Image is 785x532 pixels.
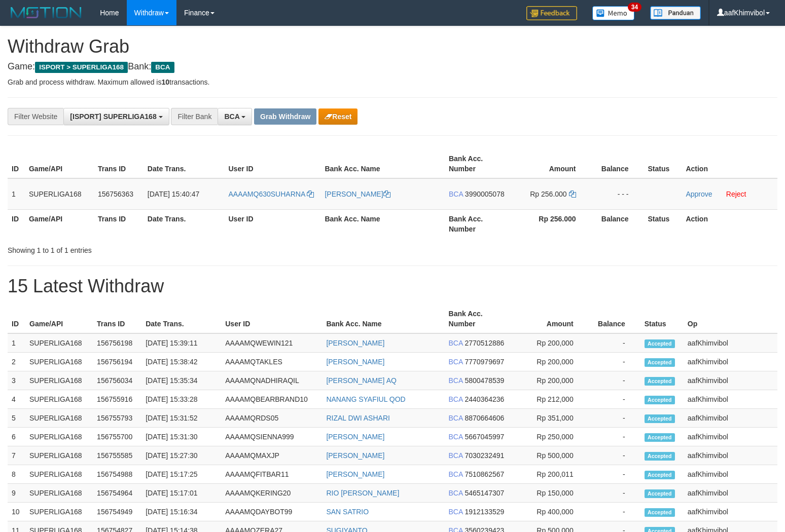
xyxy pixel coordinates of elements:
[171,108,218,125] div: Filter Bank
[63,108,169,125] button: [ISPORT] SUPERLIGA168
[449,489,463,497] span: BCA
[221,446,322,465] td: AAAAMQMAXJP
[221,503,322,521] td: AAAAMQDAYBOT99
[93,390,141,409] td: 156755916
[320,149,445,178] th: Bank Acc. Name
[141,409,221,428] td: [DATE] 15:31:52
[229,190,314,198] a: AAAAMQ630SUHARNA
[465,470,504,478] span: Copy 7510862567 to clipboard
[589,446,640,465] td: -
[8,446,25,465] td: 7
[221,305,322,333] th: User ID
[449,358,463,366] span: BCA
[591,149,644,178] th: Balance
[8,305,25,333] th: ID
[320,209,445,238] th: Bank Acc. Name
[589,503,640,521] td: -
[161,78,169,86] strong: 10
[465,339,504,347] span: Copy 2770512886 to clipboard
[221,465,322,484] td: AAAAMQFITBAR11
[8,209,25,238] th: ID
[465,433,504,441] span: Copy 5667045997 to clipboard
[326,433,384,441] a: [PERSON_NAME]
[511,409,589,428] td: Rp 351,000
[465,376,504,385] span: Copy 5800478539 to clipboard
[93,503,141,521] td: 156754949
[726,190,746,198] a: Reject
[684,428,777,446] td: aafKhimvibol
[589,428,640,446] td: -
[93,428,141,446] td: 156755700
[141,371,221,390] td: [DATE] 15:35:34
[512,209,591,238] th: Rp 256.000
[8,484,25,503] td: 9
[511,305,589,333] th: Amount
[318,108,358,125] button: Reset
[644,209,682,238] th: Status
[684,409,777,428] td: aafKhimvibol
[526,6,577,20] img: Feedback.jpg
[645,508,675,517] span: Accepted
[449,451,463,460] span: BCA
[589,465,640,484] td: -
[8,371,25,390] td: 3
[25,333,93,353] td: SUPERLIGA168
[25,371,93,390] td: SUPERLIGA168
[511,333,589,353] td: Rp 200,000
[589,371,640,390] td: -
[93,409,141,428] td: 156755793
[645,471,675,479] span: Accepted
[8,77,777,87] p: Grab and process withdraw. Maximum allowed is transactions.
[221,371,322,390] td: AAAAMQNADHIRAQIL
[141,428,221,446] td: [DATE] 15:31:30
[8,409,25,428] td: 5
[592,6,635,20] img: Button%20Memo.svg
[25,209,94,238] th: Game/API
[221,409,322,428] td: AAAAMQRDS05
[326,508,369,516] a: SAN SATRIO
[684,484,777,503] td: aafKhimvibol
[322,305,444,333] th: Bank Acc. Name
[645,414,675,423] span: Accepted
[684,333,777,353] td: aafKhimvibol
[511,503,589,521] td: Rp 400,000
[93,305,141,333] th: Trans ID
[684,390,777,409] td: aafKhimvibol
[221,484,322,503] td: AAAAMQKERING20
[141,390,221,409] td: [DATE] 15:33:28
[8,428,25,446] td: 6
[569,190,576,198] a: Copy 256000 to clipboard
[326,470,384,478] a: [PERSON_NAME]
[8,390,25,409] td: 4
[8,5,85,20] img: MOTION_logo.png
[8,36,777,57] h1: Withdraw Grab
[589,305,640,333] th: Balance
[326,451,384,460] a: [PERSON_NAME]
[8,149,25,178] th: ID
[465,358,504,366] span: Copy 7770979697 to clipboard
[141,446,221,465] td: [DATE] 15:27:30
[589,333,640,353] td: -
[225,209,321,238] th: User ID
[628,3,641,12] span: 34
[684,371,777,390] td: aafKhimvibol
[144,209,225,238] th: Date Trans.
[8,465,25,484] td: 8
[326,358,384,366] a: [PERSON_NAME]
[8,108,63,125] div: Filter Website
[98,190,133,198] span: 156756363
[93,353,141,371] td: 156756194
[93,371,141,390] td: 156756034
[530,190,566,198] span: Rp 256.000
[449,433,463,441] span: BCA
[8,333,25,353] td: 1
[141,333,221,353] td: [DATE] 15:39:11
[645,452,675,461] span: Accepted
[93,446,141,465] td: 156755585
[445,149,512,178] th: Bank Acc. Number
[8,178,25,210] td: 1
[326,339,384,347] a: [PERSON_NAME]
[511,428,589,446] td: Rp 250,000
[645,396,675,404] span: Accepted
[25,503,93,521] td: SUPERLIGA168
